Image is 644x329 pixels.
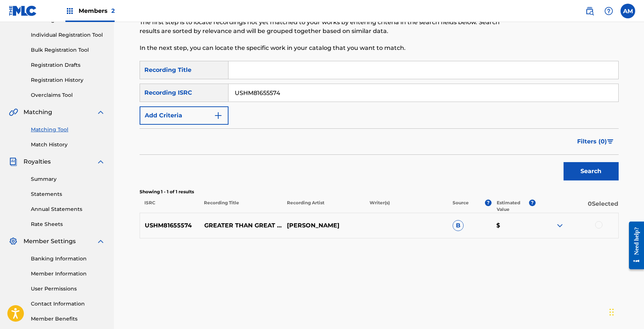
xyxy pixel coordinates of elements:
[609,301,614,323] div: Drag
[140,189,619,195] p: Showing 1 - 1 of 1 results
[282,221,365,230] p: [PERSON_NAME]
[31,175,105,183] a: Summary
[282,200,365,213] p: Recording Artist
[214,111,223,120] img: 9d2ae6d4665cec9f34b9.svg
[582,4,597,18] a: Public Search
[140,106,229,125] button: Add Criteria
[24,157,51,166] span: Royalties
[31,270,105,278] a: Member Information
[140,200,199,213] p: ISRC
[31,315,105,323] a: Member Benefits
[607,294,644,329] iframe: Chat Widget
[140,61,619,184] form: Search Form
[24,108,52,117] span: Matching
[453,220,464,231] span: B
[9,6,37,16] img: MLC Logo
[573,132,619,151] button: Filters (0)
[140,221,199,230] p: USHM81655574
[140,44,508,52] p: In the next step, you can locate the specific work in your catalog that you want to match.
[453,200,469,213] p: Source
[585,7,594,15] img: search
[601,4,616,18] div: Help
[31,61,105,69] a: Registration Drafts
[79,7,115,15] span: Members
[31,31,105,39] a: Individual Registration Tool
[31,205,105,213] a: Annual Statements
[31,300,105,308] a: Contact Information
[604,7,613,15] img: help
[555,221,564,230] img: expand
[31,141,105,149] a: Match History
[497,200,529,213] p: Estimated Value
[623,216,644,275] iframe: Resource Center
[620,4,635,18] div: User Menu
[529,200,536,206] span: ?
[9,157,18,166] img: Royalties
[140,18,508,36] p: The first step is to locate recordings not yet matched to your works by entering criteria in the ...
[492,221,535,230] p: $
[199,200,282,213] p: Recording Title
[31,126,105,134] a: Matching Tool
[31,220,105,228] a: Rate Sheets
[31,285,105,293] a: User Permissions
[31,76,105,84] a: Registration History
[96,237,105,246] img: expand
[564,162,619,180] button: Search
[31,255,105,263] a: Banking Information
[31,46,105,54] a: Bulk Registration Tool
[96,157,105,166] img: expand
[365,200,448,213] p: Writer(s)
[111,7,115,14] span: 2
[31,190,105,198] a: Statements
[31,91,105,99] a: Overclaims Tool
[96,108,105,117] img: expand
[536,200,619,213] p: 0 Selected
[577,137,607,146] span: Filters ( 0 )
[9,237,18,246] img: Member Settings
[607,139,614,144] img: filter
[9,108,18,117] img: Matching
[24,237,76,246] span: Member Settings
[485,200,492,206] span: ?
[199,221,282,230] p: GREATER THAN GREAT (FEAT. [PERSON_NAME])
[65,7,74,15] img: Top Rightsholders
